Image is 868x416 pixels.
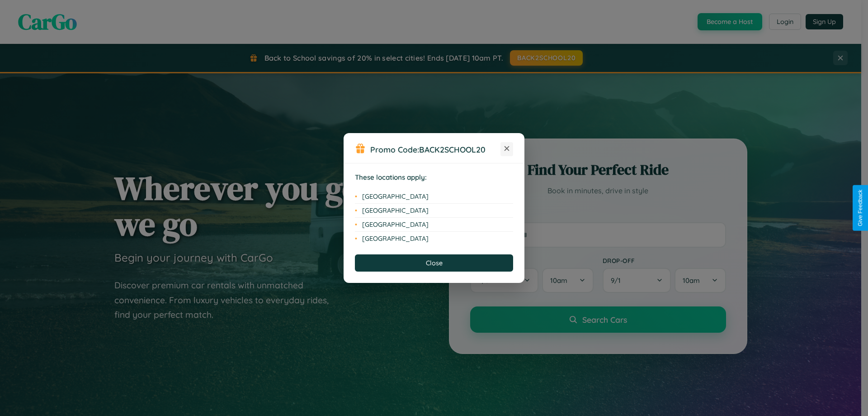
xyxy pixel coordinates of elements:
div: Give Feedback [857,190,863,226]
b: BACK2SCHOOL20 [419,144,486,154]
button: Close [355,254,513,272]
li: [GEOGRAPHIC_DATA] [355,204,513,218]
li: [GEOGRAPHIC_DATA] [355,232,513,245]
strong: These locations apply: [355,173,427,182]
li: [GEOGRAPHIC_DATA] [355,190,513,204]
h3: Promo Code: [370,144,500,154]
li: [GEOGRAPHIC_DATA] [355,218,513,232]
